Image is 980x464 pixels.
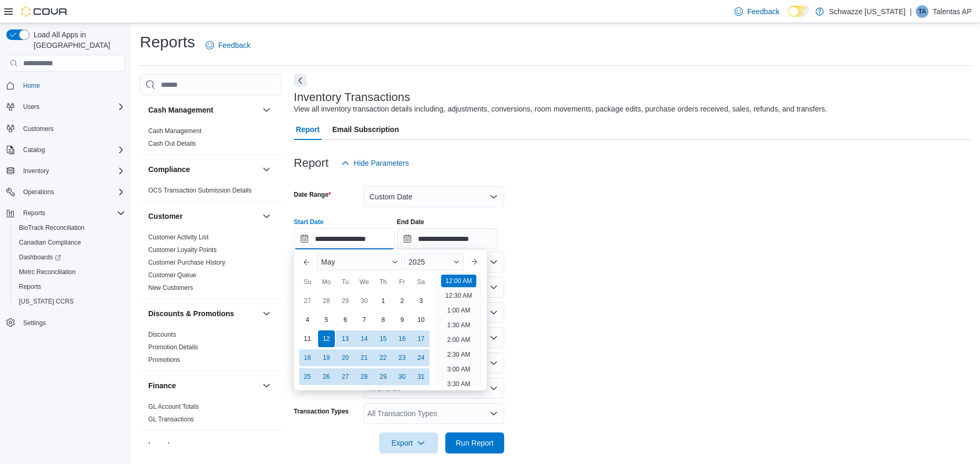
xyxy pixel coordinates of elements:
span: Customer Queue [148,271,196,279]
button: Home [2,78,129,93]
button: Operations [19,186,58,198]
input: Press the down key to open a popover containing a calendar. [397,228,498,249]
button: [US_STATE] CCRS [11,294,129,309]
label: Date Range [294,190,331,199]
button: Inventory [260,439,273,451]
div: Finance [140,400,281,430]
button: Inventory [19,165,53,177]
button: Open list of options [489,258,498,266]
img: Cova [21,6,68,17]
label: End Date [397,218,424,226]
span: Operations [19,186,125,198]
span: Load All Apps in [GEOGRAPHIC_DATA] [29,29,125,51]
span: Settings [19,316,125,329]
span: Metrc Reconciliation [19,268,76,276]
button: Inventory [2,164,129,178]
div: Compliance [140,184,281,201]
span: Home [23,82,40,90]
li: 3:00 AM [443,363,474,376]
div: day-13 [337,330,354,347]
a: Feedback [730,1,783,22]
a: Promotions [148,356,180,364]
div: Su [299,274,316,290]
div: We [356,274,373,290]
button: Metrc Reconciliation [11,265,129,279]
a: GL Account Totals [148,403,199,410]
div: day-29 [337,292,354,309]
button: Users [2,99,129,114]
a: Cash Out Details [148,140,196,147]
span: Report [296,119,320,140]
span: TA [918,5,926,18]
div: day-1 [375,292,392,309]
li: 2:00 AM [443,334,474,346]
div: Fr [394,274,411,290]
label: Start Date [294,218,324,226]
span: Reports [15,280,125,293]
a: New Customers [148,284,193,291]
button: Discounts & Promotions [148,308,258,319]
h3: Cash Management [148,105,213,115]
a: Feedback [201,35,254,56]
div: day-9 [394,311,411,328]
li: 12:30 AM [441,289,476,302]
span: BioTrack Reconciliation [19,224,85,232]
button: Canadian Compliance [11,235,129,250]
div: day-30 [356,292,373,309]
button: Users [19,100,44,113]
label: Transaction Types [294,407,349,416]
a: Home [19,79,44,92]
div: day-31 [413,368,430,385]
button: Custom Date [363,186,504,207]
div: day-6 [337,311,354,328]
button: Customer [260,210,273,223]
span: Settings [23,319,46,327]
button: Catalog [19,144,49,156]
h3: Compliance [148,164,190,175]
button: Operations [2,185,129,199]
a: OCS Transaction Submission Details [148,187,252,194]
li: 1:00 AM [443,304,474,317]
button: Inventory [148,440,258,450]
a: [US_STATE] CCRS [15,295,78,308]
button: Open list of options [489,283,498,291]
button: Customer [148,211,258,221]
span: Run Report [456,438,494,448]
button: Reports [19,207,49,219]
div: day-4 [299,311,316,328]
span: Promotion Details [148,343,198,351]
span: GL Transactions [148,415,194,423]
div: day-7 [356,311,373,328]
div: Cash Management [140,125,281,154]
div: Discounts & Promotions [140,328,281,370]
span: Reports [19,283,41,291]
div: day-8 [375,311,392,328]
button: Next [294,74,307,87]
span: Customer Loyalty Points [148,246,217,254]
button: Reports [2,206,129,220]
span: Home [19,79,125,92]
p: Schwazze [US_STATE] [829,5,906,18]
h3: Inventory Transactions [294,91,410,104]
button: Reports [11,279,129,294]
div: day-23 [394,349,411,366]
a: Customer Purchase History [148,259,226,266]
div: day-16 [394,330,411,347]
span: Catalog [19,144,125,156]
span: Catalog [23,146,45,154]
button: BioTrack Reconciliation [11,220,129,235]
div: Mo [318,274,335,290]
a: Discounts [148,331,176,338]
span: Customer Activity List [148,233,209,241]
span: Feedback [218,40,250,51]
div: day-15 [375,330,392,347]
div: day-10 [413,311,430,328]
div: day-17 [413,330,430,347]
div: day-28 [318,292,335,309]
span: Metrc Reconciliation [15,266,125,278]
div: day-14 [356,330,373,347]
h3: Report [294,157,329,169]
div: day-28 [356,368,373,385]
div: day-2 [394,292,411,309]
div: day-12 [318,330,335,347]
